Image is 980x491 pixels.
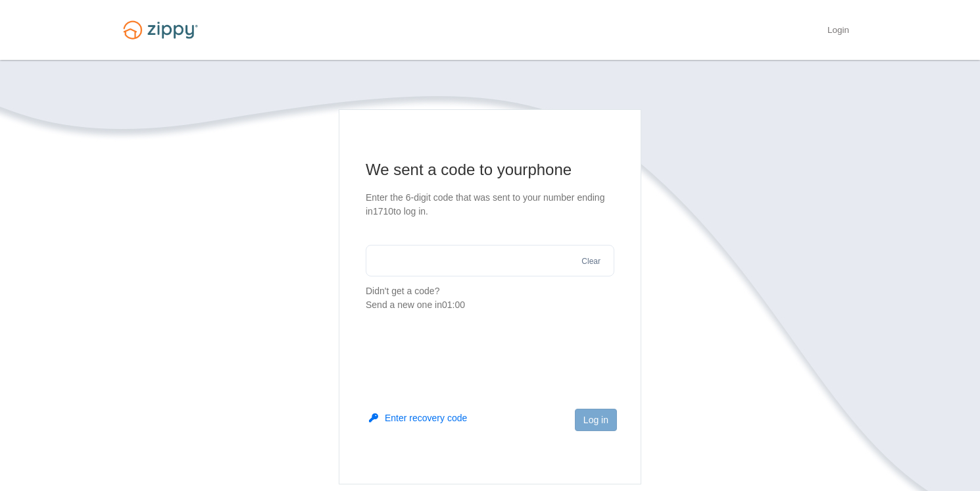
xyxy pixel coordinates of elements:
[366,191,614,219] p: Enter the 6-digit code that was sent to your number ending in 1710 to log in.
[115,14,206,45] img: Logo
[827,25,849,38] a: Login
[577,255,604,268] button: Clear
[366,298,614,312] div: Send a new one in 01:00
[369,411,467,425] button: Enter recovery code
[366,284,614,312] p: Didn't get a code?
[366,159,614,180] h1: We sent a code to your phone
[575,409,617,431] button: Log in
